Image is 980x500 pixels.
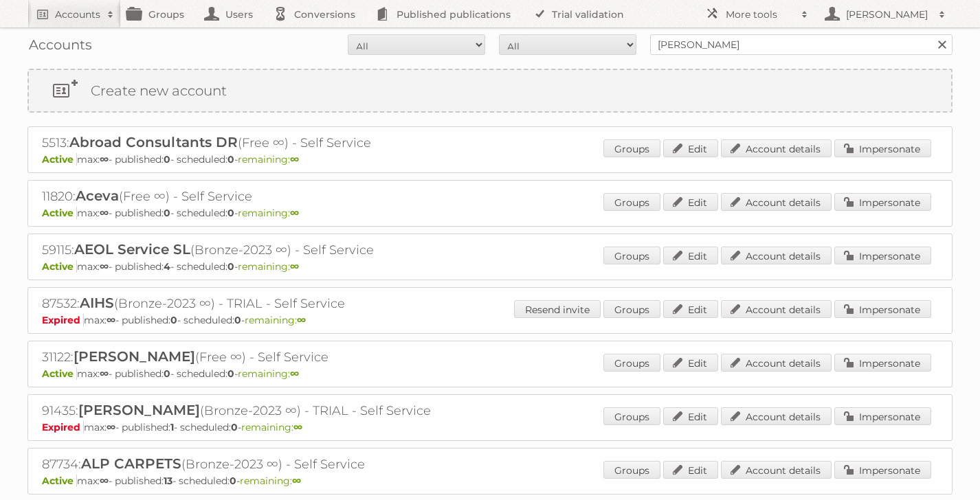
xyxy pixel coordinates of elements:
[297,314,306,326] strong: ∞
[100,475,109,487] strong: ∞
[663,193,718,211] a: Edit
[81,455,181,472] span: ALP CARPETS
[603,247,660,264] a: Groups
[290,260,299,273] strong: ∞
[603,407,660,425] a: Groups
[42,295,523,312] h2: 87532: (Bronze-2023 ∞) - TRIAL - Self Service
[663,407,718,425] a: Edit
[603,300,660,318] a: Groups
[603,354,660,372] a: Groups
[164,153,170,166] strong: 0
[42,153,77,166] span: Active
[42,421,84,433] span: Expired
[42,134,523,152] h2: 5513: (Free ∞) - Self Service
[42,314,938,326] p: max: - published: - scheduled: -
[76,187,119,204] span: Aceva
[238,367,299,380] span: remaining:
[245,314,306,326] span: remaining:
[170,314,177,326] strong: 0
[42,402,523,420] h2: 91435: (Bronze-2023 ∞) - TRIAL - Self Service
[55,8,100,21] h2: Accounts
[292,475,301,487] strong: ∞
[721,461,832,479] a: Account details
[100,260,109,273] strong: ∞
[42,314,84,326] span: Expired
[663,247,718,264] a: Edit
[78,402,200,418] span: [PERSON_NAME]
[834,139,931,157] a: Impersonate
[834,354,931,372] a: Impersonate
[74,241,190,258] span: AEOL Service SL
[107,421,115,433] strong: ∞
[42,153,938,166] p: max: - published: - scheduled: -
[164,260,170,273] strong: 4
[721,193,832,211] a: Account details
[164,475,172,487] strong: 13
[42,421,938,433] p: max: - published: - scheduled: -
[834,407,931,425] a: Impersonate
[227,260,234,273] strong: 0
[721,407,832,425] a: Account details
[663,300,718,318] a: Edit
[293,421,302,433] strong: ∞
[231,421,238,433] strong: 0
[42,367,938,380] p: max: - published: - scheduled: -
[514,300,601,318] a: Resend invite
[107,314,115,326] strong: ∞
[69,134,238,150] span: Abroad Consultants DR
[227,207,234,219] strong: 0
[100,367,109,380] strong: ∞
[241,421,302,433] span: remaining:
[240,475,301,487] span: remaining:
[42,260,938,273] p: max: - published: - scheduled: -
[834,300,931,318] a: Impersonate
[721,139,832,157] a: Account details
[663,461,718,479] a: Edit
[100,207,109,219] strong: ∞
[42,207,77,219] span: Active
[42,455,523,473] h2: 87734: (Bronze-2023 ∞) - Self Service
[42,241,523,259] h2: 59115: (Bronze-2023 ∞) - Self Service
[227,153,234,166] strong: 0
[29,70,951,111] a: Create new account
[834,193,931,211] a: Impersonate
[238,153,299,166] span: remaining:
[74,348,195,365] span: [PERSON_NAME]
[80,295,114,311] span: AIHS
[42,187,523,205] h2: 11820: (Free ∞) - Self Service
[603,193,660,211] a: Groups
[726,8,794,21] h2: More tools
[227,367,234,380] strong: 0
[834,461,931,479] a: Impersonate
[238,207,299,219] span: remaining:
[42,367,77,380] span: Active
[238,260,299,273] span: remaining:
[42,348,523,366] h2: 31122: (Free ∞) - Self Service
[721,300,832,318] a: Account details
[230,475,236,487] strong: 0
[721,247,832,264] a: Account details
[663,354,718,372] a: Edit
[164,207,170,219] strong: 0
[164,367,170,380] strong: 0
[663,139,718,157] a: Edit
[843,8,932,21] h2: [PERSON_NAME]
[603,461,660,479] a: Groups
[42,260,77,273] span: Active
[42,207,938,219] p: max: - published: - scheduled: -
[170,421,174,433] strong: 1
[603,139,660,157] a: Groups
[290,367,299,380] strong: ∞
[290,207,299,219] strong: ∞
[234,314,241,326] strong: 0
[721,354,832,372] a: Account details
[100,153,109,166] strong: ∞
[834,247,931,264] a: Impersonate
[42,475,938,487] p: max: - published: - scheduled: -
[42,475,77,487] span: Active
[290,153,299,166] strong: ∞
